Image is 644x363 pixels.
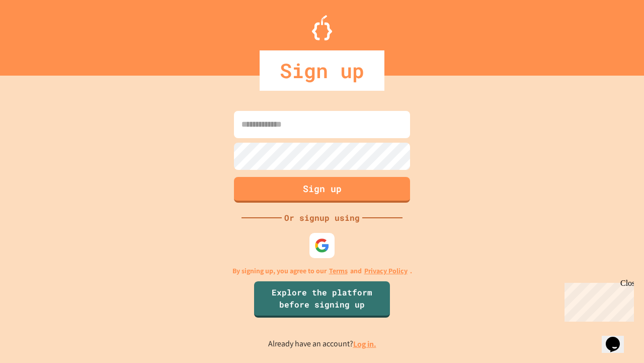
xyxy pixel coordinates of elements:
[560,279,634,322] iframe: chat widget
[602,323,634,353] iframe: chat widget
[254,281,390,318] a: Explore the platform before signing up
[4,4,69,64] div: Chat with us now!Close
[364,266,408,276] a: Privacy Policy
[314,238,330,253] img: google-icon.svg
[232,266,412,276] p: By signing up, you agree to our and .
[282,212,362,224] div: Or signup using
[268,338,376,350] p: Already have an account?
[234,177,410,203] button: Sign up
[312,15,332,40] img: Logo.svg
[260,50,384,91] div: Sign up
[329,266,348,276] a: Terms
[353,339,376,349] a: Log in.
